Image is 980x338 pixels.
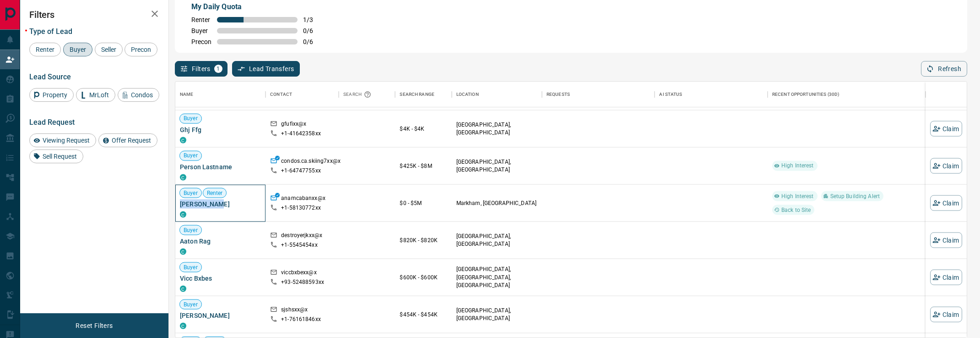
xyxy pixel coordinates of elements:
[281,316,321,323] p: +1- 76161846xx
[281,130,321,138] p: +1- 41642358xx
[778,162,818,170] span: High Interest
[281,194,325,204] p: anamcabanxx@x
[180,274,261,283] span: Vicc Bxbes
[180,189,201,197] span: Buyer
[180,152,201,160] span: Buyer
[400,125,447,133] p: $4K - $4K
[772,82,839,107] div: Recent Opportunities (30d)
[191,27,211,34] span: Buyer
[400,273,447,282] p: $600K - $600K
[456,199,537,207] p: Markham, [GEOGRAPHIC_DATA]
[180,226,201,234] span: Buyer
[281,241,318,249] p: +1- 5545454xx
[86,91,112,99] span: MrLoft
[29,118,75,127] span: Lead Request
[180,162,261,172] span: Person Lastname
[400,162,447,170] p: $425K - $8M
[29,133,96,147] div: Viewing Request
[180,263,201,271] span: Buyer
[191,38,211,45] span: Precon
[128,91,156,99] span: Condos
[180,199,261,209] span: [PERSON_NAME]
[281,306,308,316] p: sjshsxx@x
[215,66,222,72] span: 1
[547,82,570,107] div: Requests
[659,82,682,107] div: AI Status
[281,120,306,129] p: gfufixx@x
[281,278,324,286] p: +93- 52488593xx
[29,43,61,56] div: Renter
[827,192,884,200] span: Setup Building Alert
[542,82,655,107] div: Requests
[930,270,962,285] button: Claim
[128,46,154,53] span: Precon
[39,91,70,99] span: Property
[66,46,89,53] span: Buyer
[118,88,159,102] div: Condos
[930,121,962,137] button: Claim
[281,157,341,166] p: condos.ca.skiing7xx@x
[203,189,227,197] span: Renter
[180,82,194,107] div: Name
[180,323,186,329] div: condos.ca
[778,206,815,214] span: Back to Site
[456,121,537,136] p: [GEOGRAPHIC_DATA], [GEOGRAPHIC_DATA]
[180,300,201,308] span: Buyer
[180,115,201,122] span: Buyer
[400,310,447,319] p: $454K - $454K
[768,82,926,107] div: Recent Opportunities (30d)
[29,150,83,163] div: Sell Request
[281,231,322,241] p: destroyerjkxx@x
[191,16,211,23] span: Renter
[930,233,962,248] button: Claim
[29,27,72,36] span: Type of Lead
[456,307,537,322] p: [GEOGRAPHIC_DATA], [GEOGRAPHIC_DATA]
[456,232,537,248] p: [GEOGRAPHIC_DATA], [GEOGRAPHIC_DATA]
[452,82,542,107] div: Location
[778,192,818,200] span: High Interest
[95,43,123,56] div: Seller
[655,82,768,107] div: AI Status
[400,82,434,107] div: Search Range
[180,286,186,292] div: condos.ca
[303,27,323,34] span: 0 / 6
[456,82,479,107] div: Location
[270,82,292,107] div: Contact
[39,153,80,160] span: Sell Request
[175,61,227,77] button: Filters1
[281,269,317,278] p: viccbxbexx@x
[456,158,537,173] p: [GEOGRAPHIC_DATA], [GEOGRAPHIC_DATA]
[930,158,962,174] button: Claim
[265,82,339,107] div: Contact
[930,307,962,322] button: Claim
[456,266,537,289] p: [GEOGRAPHIC_DATA], [GEOGRAPHIC_DATA], [GEOGRAPHIC_DATA]
[191,1,323,12] p: My Daily Quota
[98,46,119,53] span: Seller
[175,82,265,107] div: Name
[108,137,154,144] span: Offer Request
[29,9,159,20] h2: Filters
[125,43,157,56] div: Precon
[400,199,447,207] p: $0 - $5M
[921,61,967,77] button: Refresh
[180,211,186,218] div: condos.ca
[232,61,300,77] button: Lead Transfers
[180,249,186,255] div: condos.ca
[98,133,157,147] div: Offer Request
[29,72,71,81] span: Lead Source
[180,311,261,320] span: [PERSON_NAME]
[76,88,115,102] div: MrLoft
[930,195,962,211] button: Claim
[400,236,447,244] p: $820K - $820K
[343,82,374,107] div: Search
[281,167,321,175] p: +1- 64747755xx
[395,82,451,107] div: Search Range
[281,204,321,212] p: +1- 58130772xx
[29,88,74,102] div: Property
[39,137,93,144] span: Viewing Request
[180,137,186,144] div: condos.ca
[70,318,119,333] button: Reset Filters
[32,46,58,53] span: Renter
[180,174,186,181] div: condos.ca
[303,38,323,45] span: 0 / 6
